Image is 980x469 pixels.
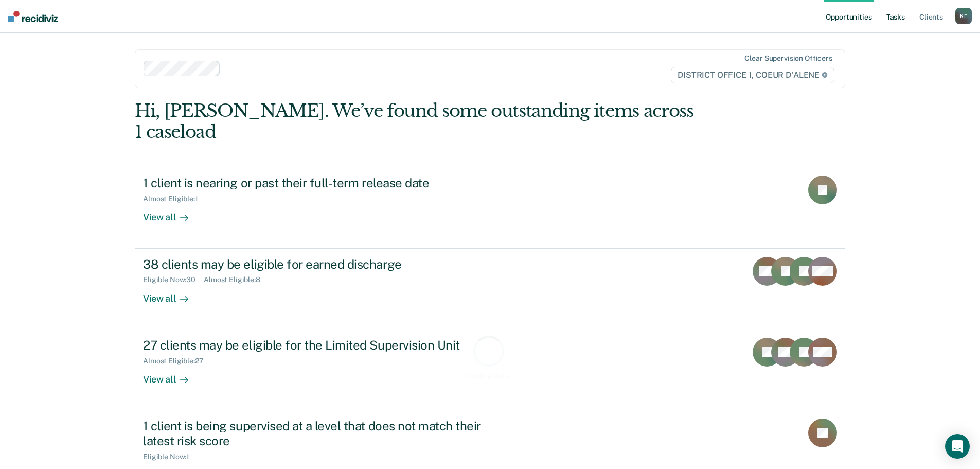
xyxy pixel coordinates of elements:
div: View all [143,365,201,385]
div: Almost Eligible : 27 [143,357,212,366]
div: Almost Eligible : 8 [204,275,269,284]
div: 1 client is nearing or past their full-term release date [143,176,504,190]
div: View all [143,284,201,304]
div: View all [143,203,201,223]
div: 27 clients may be eligible for the Limited Supervision Unit [143,338,504,353]
div: Eligible Now : 30 [143,275,204,284]
div: 1 client is being supervised at a level that does not match their latest risk score [143,419,504,448]
a: 38 clients may be eligible for earned dischargeEligible Now:30Almost Eligible:8View all [135,249,845,329]
div: K E [955,8,972,24]
a: 27 clients may be eligible for the Limited Supervision UnitAlmost Eligible:27View all [135,329,845,410]
div: Clear supervision officers [744,54,832,63]
div: Hi, [PERSON_NAME]. We’ve found some outstanding items across 1 caseload [135,100,703,143]
button: KE [955,8,972,24]
div: Open Intercom Messenger [945,434,970,459]
div: 38 clients may be eligible for earned discharge [143,257,504,272]
img: Recidiviz [8,11,58,22]
div: Eligible Now : 1 [143,453,198,461]
a: 1 client is nearing or past their full-term release dateAlmost Eligible:1View all [135,167,845,248]
span: DISTRICT OFFICE 1, COEUR D'ALENE [671,67,834,83]
div: Almost Eligible : 1 [143,195,206,203]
